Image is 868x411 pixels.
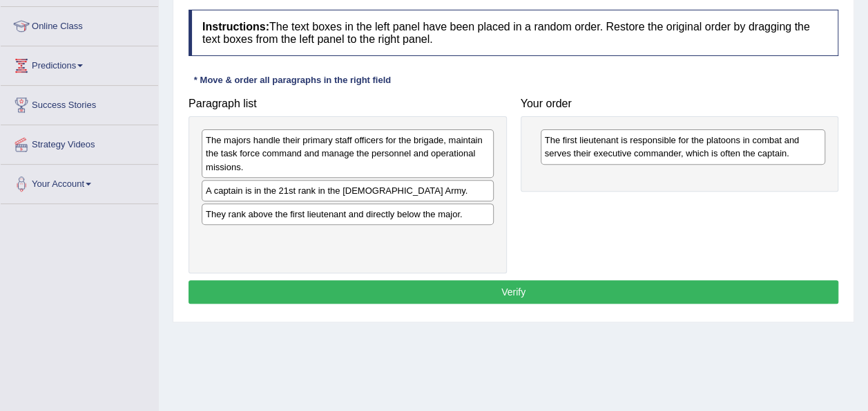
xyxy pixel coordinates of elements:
[1,165,158,199] a: Your Account
[202,129,494,177] div: The majors handle their primary staff officers for the brigade, maintain the task force command a...
[521,98,839,110] h4: Your order
[1,125,158,160] a: Strategy Videos
[1,7,158,42] a: Online Class
[202,21,269,33] b: Instructions:
[202,180,494,201] div: A captain is in the 21st rank in the [DEMOGRAPHIC_DATA] Army.
[189,73,396,86] div: * Move & order all paragraphs in the right field
[541,129,826,164] div: The first lieutenant is responsible for the platoons in combat and serves their executive command...
[1,86,158,120] a: Success Stories
[189,10,838,56] h4: The text boxes in the left panel have been placed in a random order. Restore the original order b...
[202,203,494,225] div: They rank above the first lieutenant and directly below the major.
[189,280,838,304] button: Verify
[189,98,507,110] h4: Paragraph list
[1,46,158,81] a: Predictions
